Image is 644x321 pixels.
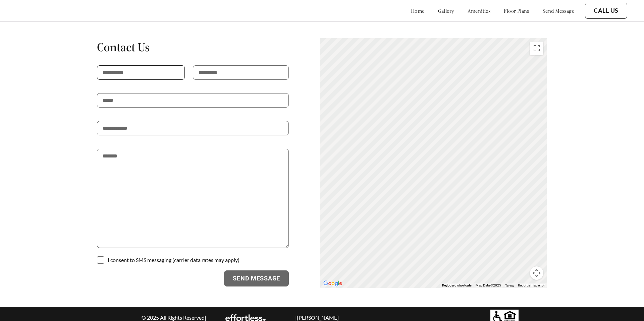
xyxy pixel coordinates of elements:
[281,314,353,321] p: | [PERSON_NAME]
[322,279,344,288] a: Open this area in Google Maps (opens a new window)
[543,7,574,14] a: send message
[442,283,472,288] button: Keyboard shortcuts
[225,314,266,321] img: EA Logo
[224,270,289,286] button: Send Message
[594,7,619,14] a: Call Us
[322,279,344,288] img: Google
[476,283,501,287] span: Map Data ©2025
[585,3,627,19] button: Call Us
[138,314,210,321] p: © 2025 All Rights Reserved |
[504,7,529,14] a: floor plans
[468,7,491,14] a: amenities
[518,283,545,287] a: Report a map error
[97,40,289,55] h1: Contact Us
[411,7,425,14] a: home
[438,7,454,14] a: gallery
[530,266,543,280] button: Map camera controls
[505,283,514,287] a: Terms (opens in new tab)
[530,42,543,55] button: Toggle fullscreen view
